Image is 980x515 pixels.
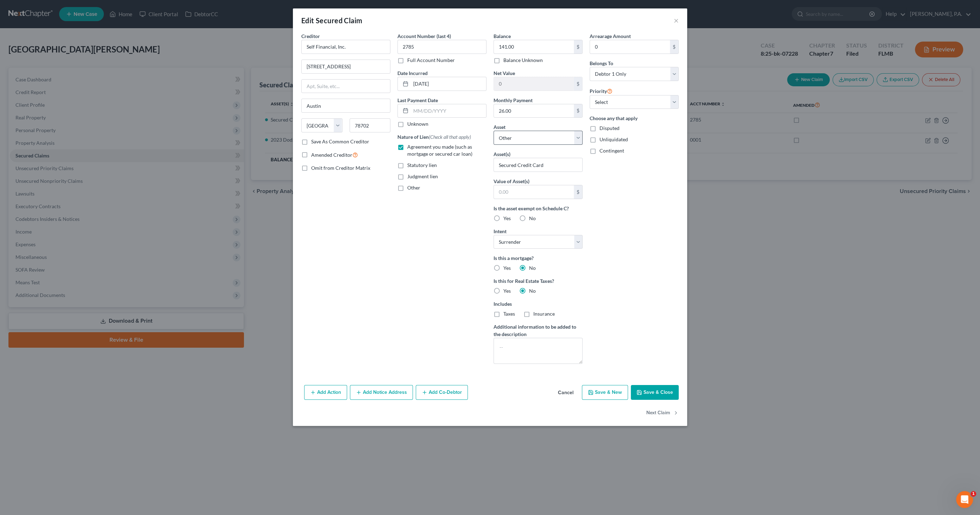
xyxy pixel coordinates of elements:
[397,69,428,77] label: Date Incurred
[574,77,582,91] div: $
[301,33,320,39] span: Creditor
[407,120,428,128] label: Unknown
[574,104,582,118] div: $
[494,228,507,235] label: Intent
[599,136,628,142] span: Unliquidated
[646,405,679,420] button: Next Claim
[590,87,612,95] label: Priority
[494,77,574,91] input: 0.00
[494,300,583,308] label: Includes
[494,205,583,212] label: Is the asset exempt on Schedule C?
[503,57,543,64] label: Balance Unknown
[670,40,678,54] div: $
[494,323,583,338] label: Additional information to be added to the description
[494,104,574,118] input: 0.00
[407,57,455,64] label: Full Account Number
[494,150,510,158] label: Asset(s)
[674,16,679,25] button: ×
[582,385,628,400] button: Save & New
[494,97,533,104] label: Monthly Payment
[416,385,468,400] button: Add Co-Debtor
[311,138,369,145] label: Save As Common Creditor
[590,40,670,54] input: 0.00
[494,158,582,172] input: Specify...
[956,491,973,508] iframe: Intercom live chat
[494,277,583,285] label: Is this for Real Estate Taxes?
[311,152,352,158] span: Amended Creditor
[301,15,362,25] div: Edit Secured Claim
[503,265,511,271] span: Yes
[494,178,529,185] label: Value of Asset(s)
[302,60,390,73] input: Enter address...
[397,40,486,54] input: XXXX
[494,254,583,262] label: Is this a mortgage?
[494,40,574,54] input: 0.00
[494,69,515,77] label: Net Value
[407,162,437,168] span: Statutory lien
[529,265,536,271] span: No
[574,40,582,54] div: $
[631,385,679,400] button: Save & Close
[411,77,486,91] input: MM/DD/YYYY
[494,185,574,199] input: 0.00
[350,118,391,132] input: Enter zip...
[599,125,620,131] span: Disputed
[407,173,438,179] span: Judgment lien
[590,32,631,40] label: Arrearage Amount
[429,134,471,140] span: (Check all that apply)
[304,385,347,400] button: Add Action
[397,32,451,40] label: Account Number (last 4)
[970,491,976,497] span: 1
[552,386,579,400] button: Cancel
[599,148,624,154] span: Contingent
[350,385,413,400] button: Add Notice Address
[397,133,471,141] label: Nature of Lien
[397,97,438,104] label: Last Payment Date
[529,215,536,221] span: No
[533,311,555,317] span: Insurance
[407,185,420,191] span: Other
[302,80,390,93] input: Apt, Suite, etc...
[302,99,390,112] input: Enter city...
[590,114,679,122] label: Choose any that apply
[503,288,511,294] span: Yes
[411,104,486,118] input: MM/DD/YYYY
[529,288,536,294] span: No
[574,185,582,199] div: $
[494,32,511,40] label: Balance
[311,165,370,171] span: Omit from Creditor Matrix
[407,144,472,157] span: Agreement you made (such as mortgage or secured car loan)
[503,311,515,317] span: Taxes
[590,60,613,66] span: Belongs To
[301,40,390,54] input: Search creditor by name...
[503,215,511,221] span: Yes
[494,124,505,130] span: Asset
